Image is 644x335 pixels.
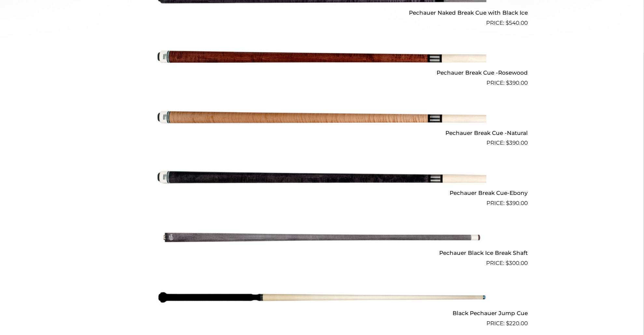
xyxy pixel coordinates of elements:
[158,270,486,325] img: Black Pechauer Jump Cue
[116,187,528,199] h2: Pechauer Break Cue-Ebony
[116,150,528,207] a: Pechauer Break Cue-Ebony $390.00
[506,20,509,26] span: $
[116,247,528,259] h2: Pechauer Black Ice Break Shaft
[158,90,486,145] img: Pechauer Break Cue -Natural
[506,260,528,266] bdi: 300.00
[506,80,528,86] bdi: 390.00
[506,200,528,206] bdi: 390.00
[506,80,509,86] span: $
[506,139,528,146] bdi: 390.00
[506,320,509,327] span: $
[158,30,486,85] img: Pechauer Break Cue -Rosewood
[116,67,528,79] h2: Pechauer Break Cue -Rosewood
[116,210,528,268] a: Pechauer Black Ice Break Shaft $300.00
[116,90,528,147] a: Pechauer Break Cue -Natural $390.00
[506,20,528,26] bdi: 540.00
[116,7,528,19] h2: Pechauer Naked Break Cue with Black Ice
[506,200,509,206] span: $
[506,320,528,327] bdi: 220.00
[158,210,486,265] img: Pechauer Black Ice Break Shaft
[116,30,528,87] a: Pechauer Break Cue -Rosewood $390.00
[158,150,486,205] img: Pechauer Break Cue-Ebony
[116,307,528,319] h2: Black Pechauer Jump Cue
[116,127,528,139] h2: Pechauer Break Cue -Natural
[116,270,528,328] a: Black Pechauer Jump Cue $220.00
[506,260,509,266] span: $
[506,139,509,146] span: $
